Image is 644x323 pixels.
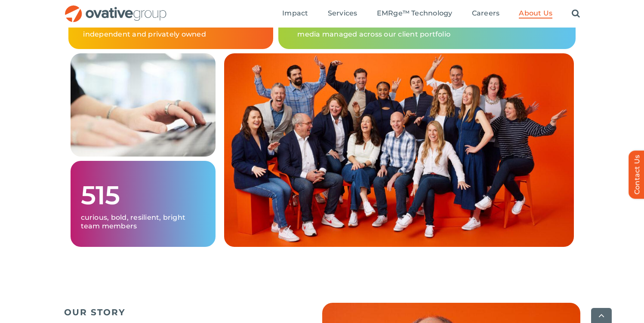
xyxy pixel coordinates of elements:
[282,9,308,18] span: Impact
[297,30,561,39] p: media managed across our client portfolio
[83,30,259,39] p: independent and privately owned
[519,9,552,18] span: About Us
[472,9,500,18] a: Careers
[472,9,500,18] span: Careers
[519,9,552,18] a: About Us
[572,9,580,18] a: Search
[81,181,205,209] h1: 515
[64,4,167,12] a: OG_Full_horizontal_RGB
[328,9,357,18] a: Services
[224,53,574,247] img: About Us – Grid 2
[71,53,216,157] img: About Us – Grid 1
[328,9,357,18] span: Services
[377,9,453,18] a: EMRge™ Technology
[81,213,205,231] p: curious, bold, resilient, bright team members
[64,307,279,317] h5: OUR STORY
[282,9,308,18] a: Impact
[377,9,453,18] span: EMRge™ Technology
